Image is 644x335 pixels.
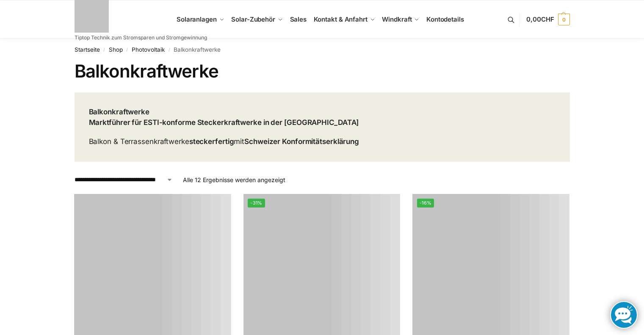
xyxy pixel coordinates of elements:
[75,175,173,184] select: Shop-Reihenfolge
[426,15,464,23] span: Kontodetails
[123,47,132,53] span: /
[558,14,570,25] span: 0
[89,108,149,116] strong: Balkonkraftwerke
[75,46,100,53] a: Startseite
[423,0,467,39] a: Kontodetails
[89,136,359,147] p: Balkon & Terrassenkraftwerke mit
[286,0,310,39] a: Sales
[526,7,569,32] a: 0,00CHF 0
[165,47,174,53] span: /
[379,0,423,39] a: Windkraft
[75,35,207,40] p: Tiptop Technik zum Stromsparen und Stromgewinnung
[132,46,165,53] a: Photovoltaik
[89,118,359,127] strong: Marktführer für ESTI-konforme Steckerkraftwerke in der [GEOGRAPHIC_DATA]
[310,0,379,39] a: Kontakt & Anfahrt
[75,39,570,61] nav: Breadcrumb
[382,15,412,23] span: Windkraft
[290,15,307,23] span: Sales
[75,61,570,82] h1: Balkonkraftwerke
[314,15,368,23] span: Kontakt & Anfahrt
[541,15,554,23] span: CHF
[183,175,285,184] p: Alle 12 Ergebnisse werden angezeigt
[244,137,359,146] strong: Schweizer Konformitätserklärung
[100,47,109,53] span: /
[231,15,275,23] span: Solar-Zubehör
[228,0,286,39] a: Solar-Zubehör
[526,15,554,23] span: 0,00
[177,15,217,23] span: Solaranlagen
[189,137,234,146] strong: steckerfertig
[109,46,123,53] a: Shop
